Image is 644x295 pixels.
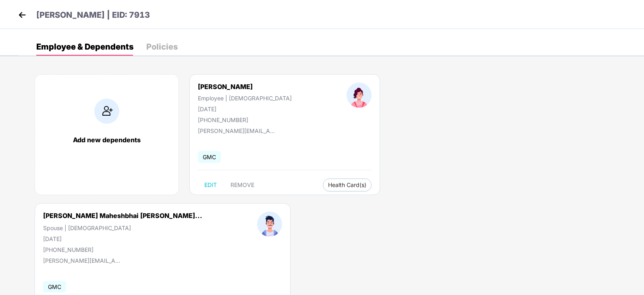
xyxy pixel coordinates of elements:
[43,281,66,293] span: GMC
[43,224,202,231] div: Spouse | [DEMOGRAPHIC_DATA]
[257,212,282,237] img: profileImage
[43,212,202,220] div: [PERSON_NAME] Maheshbhai [PERSON_NAME]...
[43,235,202,242] div: [DATE]
[224,179,261,191] button: REMOVE
[94,99,119,124] img: addIcon
[16,9,28,21] img: back
[198,95,292,102] div: Employee | [DEMOGRAPHIC_DATA]
[43,136,170,144] div: Add new dependents
[198,116,292,123] div: [PHONE_NUMBER]
[198,106,292,112] div: [DATE]
[231,182,254,188] span: REMOVE
[198,83,292,91] div: [PERSON_NAME]
[146,43,178,51] div: Policies
[198,179,223,191] button: EDIT
[347,83,372,108] img: profileImage
[328,183,366,187] span: Health Card(s)
[43,246,202,253] div: [PHONE_NUMBER]
[204,182,217,188] span: EDIT
[36,9,150,21] p: [PERSON_NAME] | EID: 7913
[198,151,221,163] span: GMC
[198,127,278,134] div: [PERSON_NAME][EMAIL_ADDRESS][PERSON_NAME][DOMAIN_NAME]
[323,179,372,191] button: Health Card(s)
[36,43,133,51] div: Employee & Dependents
[43,257,124,264] div: [PERSON_NAME][EMAIL_ADDRESS][PERSON_NAME][DOMAIN_NAME]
